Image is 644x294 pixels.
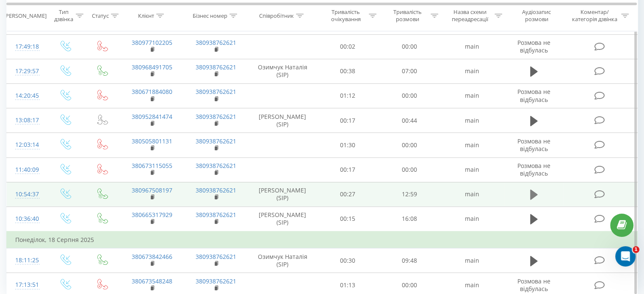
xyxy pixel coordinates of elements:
td: Озимчук Наталія (SIP) [248,59,317,83]
td: 01:12 [317,83,379,108]
div: 14:20:45 [15,88,38,104]
div: [PERSON_NAME] [4,12,47,19]
a: 380938762621 [196,38,236,47]
a: 380671884080 [132,88,172,96]
td: 00:17 [317,157,379,182]
td: main [440,182,504,206]
span: Розмова не відбулась [517,162,550,177]
td: 00:44 [379,108,440,133]
div: Тривалість очікування [325,9,367,23]
a: 380673842466 [132,253,172,261]
td: 00:00 [379,157,440,182]
td: main [440,59,504,83]
a: 380938762621 [196,211,236,219]
a: 380938762621 [196,137,236,145]
div: Бізнес номер [193,12,227,19]
div: 11:40:09 [15,162,38,178]
td: 00:38 [317,59,379,83]
a: 380938762621 [196,277,236,285]
td: main [440,157,504,182]
a: 380968491705 [132,63,172,71]
td: main [440,133,504,157]
a: 380952841474 [132,113,172,121]
div: Коментар/категорія дзвінка [569,9,619,23]
a: 380967508197 [132,186,172,194]
a: 380938762621 [196,186,236,194]
td: [PERSON_NAME] (SIP) [248,206,317,231]
div: 12:03:14 [15,137,38,153]
a: 380673548248 [132,277,172,285]
td: 16:08 [379,206,440,231]
td: 00:27 [317,182,379,206]
a: 380938762621 [196,253,236,261]
td: [PERSON_NAME] (SIP) [248,108,317,133]
td: 09:48 [379,248,440,273]
div: 13:08:17 [15,112,38,129]
td: main [440,206,504,231]
div: Співробітник [259,12,294,19]
span: Розмова не відбулась [517,88,550,103]
a: 380938762621 [196,88,236,96]
div: Назва схеми переадресації [448,9,492,23]
div: 10:36:40 [15,211,38,227]
td: [PERSON_NAME] (SIP) [248,182,317,206]
a: 380665317929 [132,211,172,219]
span: 1 [633,246,639,253]
td: 00:00 [379,133,440,157]
a: 380673115055 [132,162,172,170]
div: 17:49:18 [15,38,38,55]
td: 00:15 [317,206,379,231]
iframe: Intercom live chat [615,246,636,267]
div: 18:11:25 [15,252,38,269]
td: main [440,34,504,59]
span: Розмова не відбулась [517,137,550,153]
div: Клієнт [138,12,154,19]
span: Розмова не відбулась [517,38,550,54]
a: 380505801131 [132,137,172,145]
td: 01:30 [317,133,379,157]
td: main [440,83,504,108]
div: Тип дзвінка [53,9,73,23]
a: 380938762621 [196,162,236,170]
td: Озимчук Наталія (SIP) [248,248,317,273]
a: 380938762621 [196,63,236,71]
td: 00:17 [317,108,379,133]
a: 380977102205 [132,38,172,47]
div: 17:29:57 [15,63,38,80]
td: Понеділок, 18 Серпня 2025 [7,231,638,248]
div: Аудіозапис розмови [512,9,561,23]
td: 00:00 [379,34,440,59]
td: 00:02 [317,34,379,59]
div: Тривалість розмови [386,9,428,23]
td: main [440,248,504,273]
div: 17:13:51 [15,277,38,293]
td: 00:00 [379,83,440,108]
span: Розмова не відбулась [517,277,550,293]
td: 00:30 [317,248,379,273]
td: main [440,108,504,133]
div: 10:54:37 [15,186,38,203]
td: 07:00 [379,59,440,83]
div: Статус [92,12,109,19]
td: 12:59 [379,182,440,206]
a: 380938762621 [196,113,236,121]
